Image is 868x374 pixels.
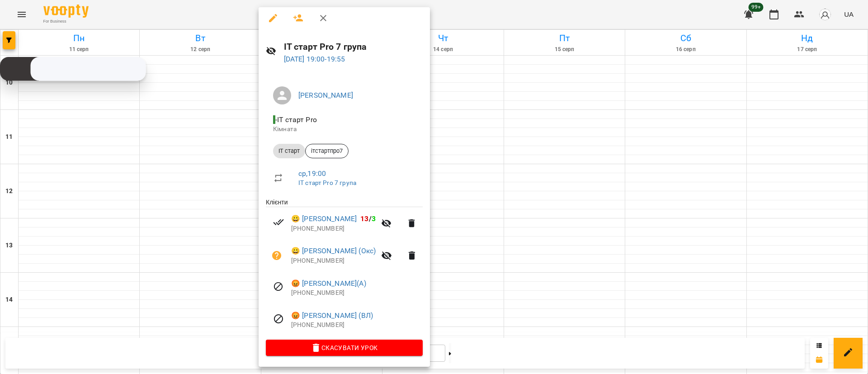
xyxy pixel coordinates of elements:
span: - ІТ старт Pro [273,115,319,124]
span: Скасувати Урок [273,342,415,353]
button: Візит ще не сплачено. Додати оплату? [266,245,288,266]
div: ітстартпро7 [305,144,349,158]
svg: Візит скасовано [273,313,284,324]
h6: ІТ старт Pro 7 група [284,40,423,54]
p: [PHONE_NUMBER] [291,256,376,265]
span: ітстартпро7 [306,147,348,155]
span: 3 [372,214,376,223]
p: Кімната [273,125,415,134]
a: 😡 [PERSON_NAME] (ВЛ) [291,310,373,321]
button: Скасувати Урок [266,340,423,356]
p: [PHONE_NUMBER] [291,289,423,298]
a: [PERSON_NAME] [298,91,353,99]
a: 😀 [PERSON_NAME] (Окс) [291,246,376,256]
a: 😀 [PERSON_NAME] [291,213,357,224]
b: / [360,214,376,223]
span: ІТ старт [273,147,305,155]
a: ІТ старт Pro 7 група [298,179,356,186]
a: [DATE] 19:00-19:55 [284,55,345,63]
ul: Клієнти [266,198,423,340]
svg: Візит скасовано [273,281,284,292]
span: 13 [360,214,368,223]
a: 😡 [PERSON_NAME](А) [291,278,366,289]
p: [PHONE_NUMBER] [291,224,376,233]
a: ср , 19:00 [298,169,326,178]
svg: Візит сплачено [273,217,284,227]
p: [PHONE_NUMBER] [291,321,423,330]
